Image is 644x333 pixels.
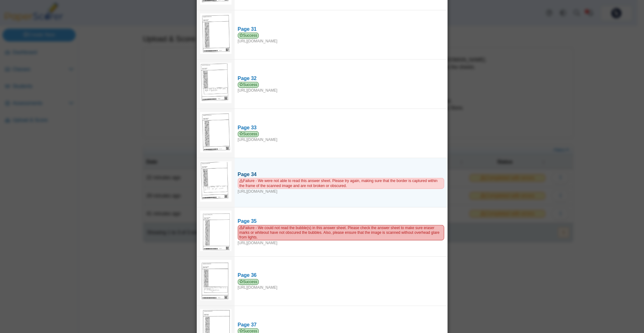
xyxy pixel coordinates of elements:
img: 3191572_OCTOBER_6_2025T21_49_12_729000000.jpeg [200,13,232,54]
span: Failure - We were not able to read this answer sheet. Please try again, making sure that the bord... [238,178,444,189]
span: Failure - We could not read the bubble(s) in this answer sheet. Please check the answer sheet to ... [238,225,444,240]
a: Page 35 Failure - We could not read the bubble(s) in this answer sheet. Please check the answer s... [235,215,447,249]
div: [URL][DOMAIN_NAME] [238,33,444,44]
span: Success [238,33,259,39]
div: [URL][DOMAIN_NAME] [238,131,444,142]
div: [URL][DOMAIN_NAME] [238,279,444,290]
img: 3192888_OCTOBER_6_2025T21_49_2_406000000.jpeg [200,260,232,301]
a: Page 36 Success [URL][DOMAIN_NAME] [235,269,447,293]
span: Success [238,82,259,88]
a: Page 34 Failure - We were not able to read this answer sheet. Please try again, making sure that ... [235,168,447,197]
div: Page 31 [238,26,444,33]
div: Page 32 [238,75,444,82]
a: Page 32 Success [URL][DOMAIN_NAME] [235,72,447,96]
a: Page 31 Success [URL][DOMAIN_NAME] [235,23,447,47]
div: Page 34 [238,171,444,178]
div: Page 35 [238,218,444,225]
span: Success [238,279,259,285]
div: [URL][DOMAIN_NAME] [238,178,444,194]
div: [URL][DOMAIN_NAME] [238,225,444,246]
span: Success [238,131,259,137]
div: Page 36 [238,272,444,279]
img: 3191572_OCTOBER_6_2025T21_49_2_307000000.jpeg [200,63,232,104]
img: bu_222_vynwHLDvdVmNiP3Q_2025-10-06_21-47-55.pdf_pg_34.jpg [200,161,232,202]
img: web_dnHhixeBvJVqbiJlQkGS4viZ0twPXfni5RJh3yrH_OCTOBER_6_2025T21_49_25_92000000.jpg [200,211,232,251]
div: Page 33 [238,124,444,131]
div: [URL][DOMAIN_NAME] [238,82,444,93]
a: Page 33 Success [URL][DOMAIN_NAME] [235,121,447,146]
img: 3191556_OCTOBER_6_2025T21_49_19_533000000.jpeg [200,112,232,153]
div: Page 37 [238,321,444,328]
